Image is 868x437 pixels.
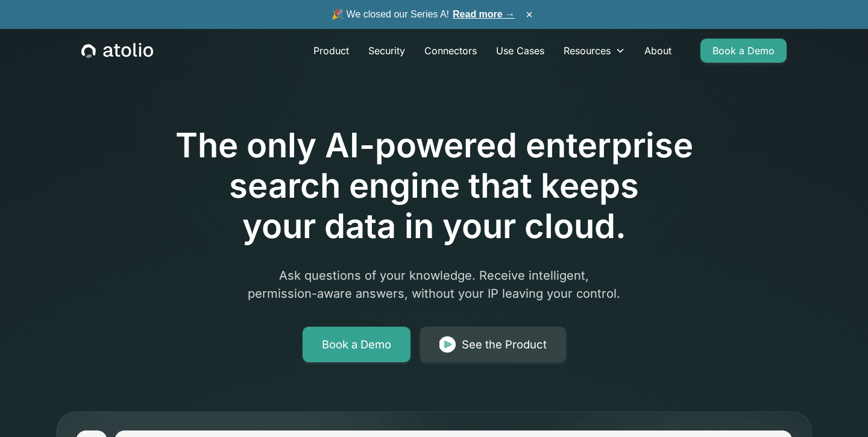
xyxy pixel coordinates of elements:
[635,39,681,63] a: About
[462,336,547,353] div: See the Product
[303,327,410,363] a: Book a Demo
[564,43,611,58] div: Resources
[125,125,743,247] h1: The only AI-powered enterprise search engine that keeps your data in your cloud.
[700,39,787,63] a: Book a Demo
[304,39,359,63] a: Product
[203,266,665,303] p: Ask questions of your knowledge. Receive intelligent, permission-aware answers, without your IP l...
[522,8,536,21] button: ×
[420,327,566,363] a: See the Product
[359,39,415,63] a: Security
[453,9,515,19] a: Read more →
[81,43,153,58] a: home
[415,39,486,63] a: Connectors
[332,7,515,22] span: 🎉 We closed our Series A!
[554,39,635,63] div: Resources
[486,39,554,63] a: Use Cases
